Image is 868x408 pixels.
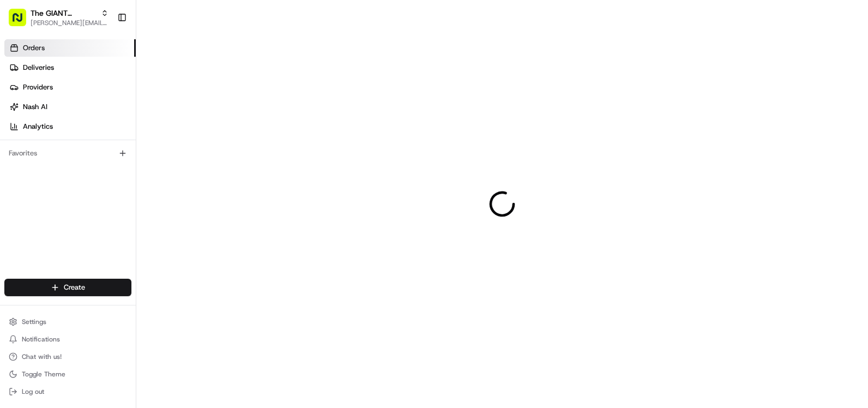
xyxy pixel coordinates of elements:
[11,159,20,168] div: 📗
[4,4,113,31] button: The GIANT Company[PERSON_NAME][EMAIL_ADDRESS][PERSON_NAME][DOMAIN_NAME]
[4,332,131,347] button: Notifications
[4,367,131,382] button: Toggle Theme
[23,102,47,112] span: Nash AI
[11,104,31,124] img: 1736555255976-a54dd68f-1ca7-489b-9aae-adbdc363a1c4
[23,122,53,131] span: Analytics
[28,70,180,82] input: Clear
[103,158,175,169] span: API Documentation
[77,184,132,193] a: Powered byPylon
[23,63,54,73] span: Deliveries
[4,59,136,76] a: Deliveries
[22,352,62,361] span: Chat with us!
[22,317,46,326] span: Settings
[92,159,101,168] div: 💻
[22,335,60,344] span: Notifications
[4,314,131,329] button: Settings
[4,384,131,399] button: Log out
[23,82,53,92] span: Providers
[11,11,33,33] img: Nash
[22,158,83,169] span: Knowledge Base
[22,370,65,379] span: Toggle Theme
[37,115,138,124] div: We're available if you need us!
[4,98,136,116] a: Nash AI
[11,44,198,61] p: Welcome 👋
[4,145,131,162] div: Favorites
[4,79,136,96] a: Providers
[22,387,44,396] span: Log out
[108,185,132,193] span: Pylon
[31,19,108,27] button: [PERSON_NAME][EMAIL_ADDRESS][PERSON_NAME][DOMAIN_NAME]
[4,39,136,57] a: Orders
[4,279,131,296] button: Create
[31,8,97,19] button: The GIANT Company
[185,107,198,121] button: Start new chat
[64,283,85,292] span: Create
[37,104,179,115] div: Start new chat
[23,43,45,53] span: Orders
[4,349,131,364] button: Chat with us!
[88,154,179,173] a: 💻API Documentation
[4,118,136,135] a: Analytics
[7,154,88,173] a: 📗Knowledge Base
